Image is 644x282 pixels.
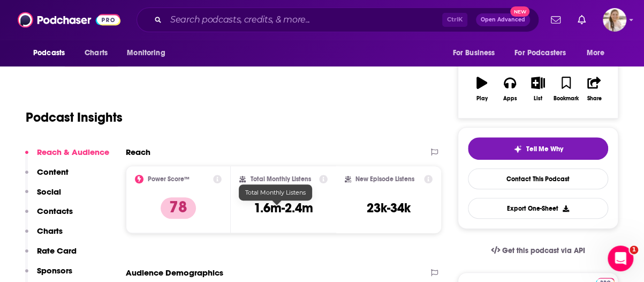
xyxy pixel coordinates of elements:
span: Monitoring [127,46,165,61]
div: List [534,95,542,102]
button: Bookmark [552,70,580,108]
span: Total Monthly Listens [245,189,306,196]
button: open menu [26,43,79,63]
span: For Podcasters [514,46,566,61]
span: Ctrl K [442,13,467,27]
h2: Power Score™ [148,175,190,183]
p: Content [37,167,69,177]
p: Sponsors [37,265,72,276]
div: Play [476,95,488,102]
a: Get this podcast via API [482,238,594,264]
img: Podchaser - Follow, Share and Rate Podcasts [18,10,120,30]
iframe: Intercom live chat [608,246,633,271]
span: 1 [630,246,638,254]
p: Reach & Audience [37,147,109,157]
div: Share [587,95,601,102]
button: open menu [119,43,179,63]
span: Open Advanced [481,17,525,23]
button: open menu [445,43,508,63]
button: open menu [579,43,618,63]
p: 78 [161,197,196,219]
img: tell me why sparkle [513,145,522,153]
button: Rate Card [25,246,77,265]
span: Logged in as acquavie [603,8,626,32]
button: Play [468,70,496,108]
button: tell me why sparkleTell Me Why [468,137,608,160]
button: Open AdvancedNew [476,13,530,26]
span: More [587,46,605,61]
h2: New Episode Listens [355,175,414,183]
a: Show notifications dropdown [547,11,565,29]
a: Contact This Podcast [468,168,608,189]
p: Contacts [37,206,73,216]
span: For Business [452,46,495,61]
button: List [524,70,552,108]
a: Charts [78,43,114,63]
span: Podcasts [33,46,65,61]
button: Contacts [25,206,73,226]
button: Show profile menu [603,8,626,32]
h2: Total Monthly Listens [250,175,310,183]
span: Get this podcast via API [502,246,585,255]
button: Export One-Sheet [468,198,608,219]
h3: 23k-34k [367,200,411,216]
p: Charts [37,226,63,236]
button: Social [25,187,61,206]
span: Charts [85,46,108,61]
button: open menu [507,43,581,63]
input: Search podcasts, credits, & more... [166,11,442,28]
h3: 1.6m-2.4m [254,200,313,216]
span: New [510,6,529,17]
button: Content [25,167,69,187]
button: Apps [496,70,524,108]
img: User Profile [603,8,626,32]
h2: Reach [126,147,150,157]
p: Rate Card [37,246,77,256]
button: Share [580,70,608,108]
span: Tell Me Why [526,145,563,153]
div: Apps [503,95,517,102]
p: Social [37,187,61,197]
button: Charts [25,226,63,246]
h1: Podcast Insights [26,109,123,125]
button: Reach & Audience [25,147,109,167]
h2: Audience Demographics [126,268,223,278]
div: Bookmark [554,95,579,102]
div: Search podcasts, credits, & more... [137,8,539,32]
a: Show notifications dropdown [573,11,590,29]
